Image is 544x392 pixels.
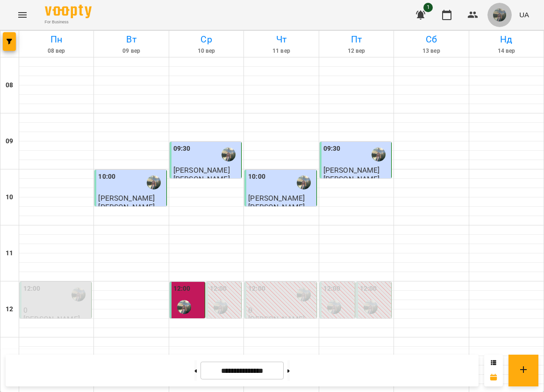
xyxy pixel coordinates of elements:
[173,144,191,154] label: 09:30
[248,194,305,203] span: [PERSON_NAME]
[23,315,89,331] p: [PERSON_NAME] - парний урок 45 хв
[21,47,92,56] h6: 08 вер
[45,19,92,25] span: For Business
[210,284,227,294] label: 12:00
[6,248,13,259] h6: 11
[245,32,317,47] h6: Чт
[98,203,155,211] p: [PERSON_NAME]
[248,172,265,182] label: 10:00
[248,284,265,294] label: 12:00
[327,300,341,314] img: Софія Вітте
[222,147,236,161] img: Софія Вітте
[98,172,115,182] label: 10:00
[45,5,92,18] img: Voopty Logo
[173,166,230,175] span: [PERSON_NAME]
[171,47,242,56] h6: 10 вер
[6,80,13,91] h6: 08
[372,147,386,161] img: Софія Вітте
[72,287,86,301] img: Софія Вітте
[23,284,41,294] label: 12:00
[471,47,542,56] h6: 14 вер
[248,203,305,211] p: [PERSON_NAME]
[321,47,392,56] h6: 12 вер
[423,3,433,12] span: 1
[6,304,13,315] h6: 12
[95,32,167,47] h6: Вт
[245,47,317,56] h6: 11 вер
[95,47,167,56] h6: 09 вер
[98,194,155,203] span: [PERSON_NAME]
[323,175,380,183] p: [PERSON_NAME]
[173,175,230,183] p: [PERSON_NAME]
[21,32,92,47] h6: Пн
[177,300,191,314] img: Софія Вітте
[323,144,341,154] label: 09:30
[23,306,89,314] p: 0
[171,32,242,47] h6: Ср
[6,136,13,147] h6: 09
[493,8,506,21] img: 3ee4fd3f6459422412234092ea5b7c8e.jpg
[515,6,533,23] button: UA
[6,192,13,203] h6: 10
[297,287,311,301] img: Софія Вітте
[323,284,341,294] label: 12:00
[364,300,378,314] img: Софія Вітте
[323,166,380,175] span: [PERSON_NAME]
[321,32,392,47] h6: Пт
[471,32,542,47] h6: Нд
[214,300,228,314] img: Софія Вітте
[519,10,529,20] span: UA
[395,32,467,47] h6: Сб
[297,175,311,189] img: Софія Вітте
[147,175,161,189] img: Софія Вітте
[248,315,314,331] p: [PERSON_NAME] - парний урок 45 хв
[173,284,191,294] label: 12:00
[11,4,34,26] button: Menu
[360,284,377,294] label: 12:00
[395,47,467,56] h6: 13 вер
[248,306,314,314] p: 0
